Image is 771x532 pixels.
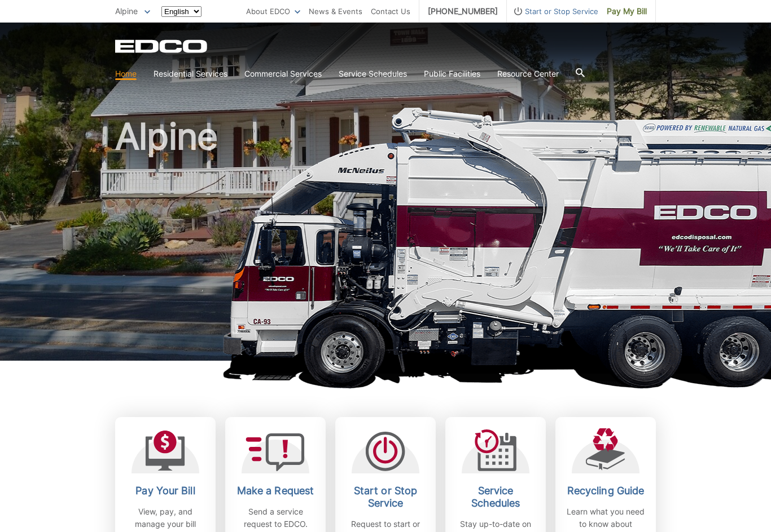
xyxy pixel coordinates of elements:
a: Contact Us [371,5,410,17]
a: Public Facilities [424,68,480,80]
a: News & Events [309,5,362,17]
a: Commercial Services [244,68,322,80]
span: Pay My Bill [607,5,647,17]
a: Resource Center [497,68,559,80]
a: Home [115,68,137,80]
h2: Recycling Guide [564,485,647,497]
h2: Service Schedules [454,485,537,509]
p: Send a service request to EDCO. [234,506,317,530]
span: Alpine [115,6,138,16]
a: Service Schedules [339,68,407,80]
h1: Alpine [115,118,656,366]
h2: Pay Your Bill [124,485,207,497]
h2: Start or Stop Service [344,485,427,509]
a: EDCD logo. Return to the homepage. [115,39,209,53]
h2: Make a Request [234,485,317,497]
a: Residential Services [154,68,227,80]
select: Select a language [161,6,201,17]
a: About EDCO [246,5,300,17]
